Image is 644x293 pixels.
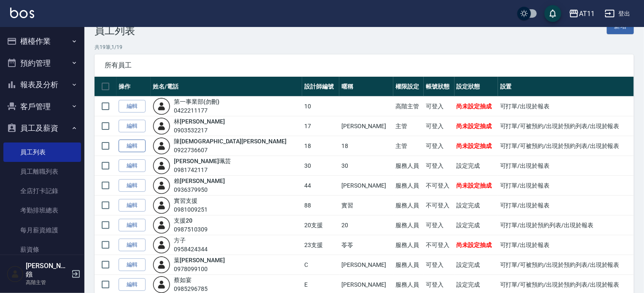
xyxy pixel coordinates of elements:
img: user-login-man-human-body-mobile-person-512.png [153,177,170,194]
a: 編輯 [119,179,146,192]
td: 30 [302,156,339,176]
td: 不可登入 [424,235,454,255]
a: 編輯 [119,199,146,212]
td: 設定完成 [455,196,498,215]
td: 23支援 [302,235,339,255]
td: 可打單/可被預約/出現於預約列表/出現於報表 [498,116,634,136]
div: 0958424344 [174,245,208,254]
td: C [302,255,339,275]
img: user-login-man-human-body-mobile-person-512.png [153,137,170,155]
img: user-login-man-human-body-mobile-person-512.png [153,216,170,234]
th: 權限設定 [393,77,424,97]
span: 尚未設定抽成 [457,142,492,149]
th: 設計師編號 [302,77,339,97]
img: Person [7,266,24,282]
td: 88 [302,196,339,215]
div: 0922736607 [174,146,286,155]
td: 可登入 [424,215,454,235]
td: 服務人員 [393,255,424,275]
span: 尚未設定抽成 [457,123,492,129]
img: user-login-man-human-body-mobile-person-512.png [153,196,170,214]
td: 44 [302,176,339,196]
div: 0987510309 [174,225,208,234]
td: 18 [339,136,393,156]
div: 0981009251 [174,205,208,214]
td: 主管 [393,136,424,156]
td: 20 [339,215,393,235]
a: 蔡如宴 [174,277,192,283]
td: 不可登入 [424,176,454,196]
button: 預約管理 [3,52,81,74]
td: 服務人員 [393,196,424,215]
button: 員工及薪資 [3,117,81,139]
a: [PERSON_NAME]珮芸 [174,158,230,164]
a: 編輯 [119,159,146,172]
button: 報表及分析 [3,74,81,96]
td: [PERSON_NAME] [339,255,393,275]
p: 共 19 筆, 1 / 19 [95,43,634,51]
a: 員工列表 [3,142,81,162]
td: 20支援 [302,215,339,235]
td: 可打單/可被預約/出現於預約列表/出現於報表 [498,136,634,156]
a: 第一事業部(勿刪) [174,98,219,105]
td: 服務人員 [393,215,424,235]
a: 編輯 [119,120,146,133]
td: 可打單/可被預約/出現於預約列表/出現於報表 [498,255,634,275]
a: 編輯 [119,258,146,271]
img: user-login-man-human-body-mobile-person-512.png [153,97,170,115]
td: [PERSON_NAME] [339,176,393,196]
td: 可打單/出現於預約列表/出現於報表 [498,215,634,235]
td: 不可登入 [424,196,454,215]
td: 可打單/出現於報表 [498,235,634,255]
td: 服務人員 [393,235,424,255]
td: 實習 [339,196,393,215]
img: user-login-man-human-body-mobile-person-512.png [153,236,170,254]
div: 0422211177 [174,106,219,115]
img: user-login-man-human-body-mobile-person-512.png [153,157,170,175]
th: 姓名/電話 [151,77,302,97]
td: 可登入 [424,97,454,116]
a: 編輯 [119,100,146,113]
th: 帳號狀態 [424,77,454,97]
a: 陳[DEMOGRAPHIC_DATA][PERSON_NAME] [174,138,286,145]
td: 18 [302,136,339,156]
a: 賴[PERSON_NAME] [174,177,225,184]
p: 高階主管 [26,279,69,286]
th: 操作 [116,77,151,97]
div: 0978099100 [174,265,225,274]
button: 櫃檯作業 [3,30,81,52]
a: 支援20 [174,217,192,224]
button: 登出 [601,6,634,22]
td: 服務人員 [393,156,424,176]
td: 苓苓 [339,235,393,255]
td: 可打單/出現於報表 [498,176,634,196]
span: 尚未設定抽成 [457,242,492,248]
a: 實習支援 [174,197,198,204]
a: 全店打卡記錄 [3,181,81,201]
td: 可打單/出現於報表 [498,97,634,116]
a: 編輯 [119,219,146,232]
div: 0936379950 [174,185,225,194]
div: AT11 [579,8,595,19]
th: 設置 [498,77,634,97]
th: 設定狀態 [455,77,498,97]
td: 可登入 [424,156,454,176]
td: 10 [302,97,339,116]
a: 每月薪資維護 [3,220,81,240]
a: 薪資條 [3,240,81,259]
td: 設定完成 [455,156,498,176]
a: 編輯 [119,239,146,252]
img: Logo [10,8,34,18]
a: 方子 [174,237,186,244]
td: [PERSON_NAME] [339,116,393,136]
span: 尚未設定抽成 [457,182,492,189]
a: 編輯 [119,140,146,153]
td: 設定完成 [455,255,498,275]
a: 林[PERSON_NAME] [174,118,225,125]
a: 考勤排班總表 [3,201,81,220]
button: save [544,5,561,22]
span: 所有員工 [105,61,624,70]
td: 服務人員 [393,176,424,196]
td: 主管 [393,116,424,136]
th: 暱稱 [339,77,393,97]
